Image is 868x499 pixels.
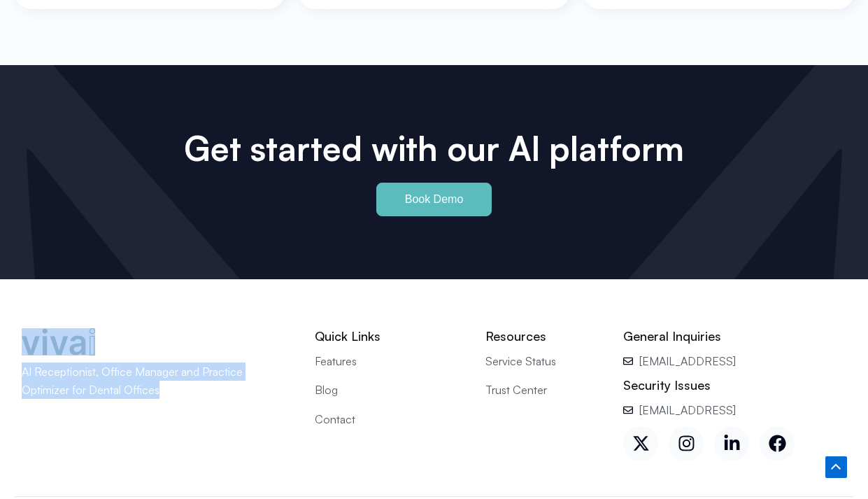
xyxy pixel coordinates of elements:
[315,410,464,428] a: Contact
[485,381,602,399] a: Trust Center
[315,410,355,428] span: Contact
[315,381,338,399] span: Blog
[623,377,846,393] h2: Security Issues
[315,352,464,370] a: Features
[485,381,547,399] span: Trust Center
[623,401,846,419] a: [EMAIL_ADDRESS]
[405,194,464,205] span: Book Demo
[623,328,846,344] h2: General Inquiries
[315,328,464,344] h2: Quick Links
[315,352,357,370] span: Features
[485,352,556,370] span: Service Status
[636,401,736,419] span: [EMAIL_ADDRESS]
[485,328,602,344] h2: Resources
[376,183,492,216] a: Book Demo
[315,381,464,399] a: Blog
[148,128,721,169] h2: Get started with our Al platform
[636,352,736,370] span: [EMAIL_ADDRESS]
[22,363,266,400] p: AI Receptionist, Office Manager and Practice Optimizer for Dental Offices
[623,352,846,370] a: [EMAIL_ADDRESS]
[485,352,602,370] a: Service Status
